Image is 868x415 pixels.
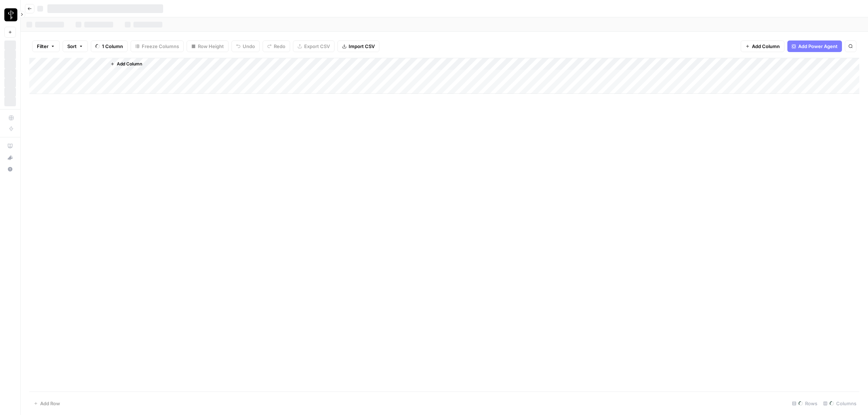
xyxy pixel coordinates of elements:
[142,43,179,50] span: Freeze Columns
[4,163,16,175] button: Help + Support
[91,40,128,52] button: 1 Column
[798,43,838,50] span: Add Power Agent
[787,40,842,52] button: Add Power Agent
[4,152,16,163] button: What's new?
[29,398,64,409] button: Add Row
[243,43,255,50] span: Undo
[741,40,784,52] button: Add Column
[4,140,16,152] a: AirOps Academy
[198,43,224,50] span: Row Height
[231,40,260,52] button: Undo
[789,398,820,409] div: Rows
[4,8,17,21] img: LP Production Workloads Logo
[293,40,335,52] button: Export CSV
[820,398,859,409] div: Columns
[4,6,16,24] button: Workspace: LP Production Workloads
[752,43,780,50] span: Add Column
[349,43,375,50] span: Import CSV
[5,152,16,163] div: What's new?
[40,400,60,407] span: Add Row
[37,43,48,50] span: Filter
[131,40,184,52] button: Freeze Columns
[117,61,142,67] span: Add Column
[102,43,123,50] span: 1 Column
[67,43,77,50] span: Sort
[32,40,60,52] button: Filter
[63,40,88,52] button: Sort
[107,59,145,69] button: Add Column
[274,43,285,50] span: Redo
[263,40,290,52] button: Redo
[304,43,330,50] span: Export CSV
[187,40,229,52] button: Row Height
[337,40,379,52] button: Import CSV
